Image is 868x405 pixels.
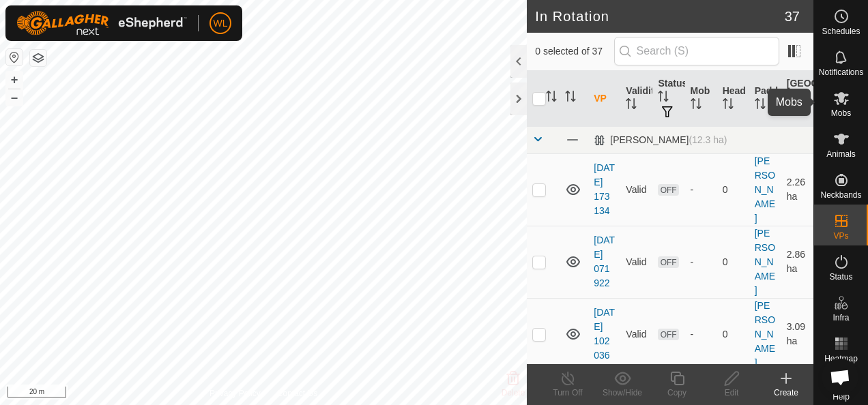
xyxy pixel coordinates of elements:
a: [DATE] 173134 [594,162,615,216]
span: 37 [785,6,800,27]
a: [DATE] 071922 [594,235,615,288]
span: OFF [658,256,678,268]
td: 2.86 ha [781,226,813,298]
span: Animals [826,150,856,158]
button: – [6,89,23,106]
th: Head [717,71,749,127]
div: Edit [704,387,759,399]
p-sorticon: Activate to sort [658,93,669,104]
div: Turn Off [540,387,595,399]
span: Infra [833,314,849,322]
p-sorticon: Activate to sort [626,100,637,111]
span: OFF [658,329,678,340]
a: Contact Us [277,387,317,400]
div: - [691,327,712,342]
span: Heatmap [824,355,858,363]
button: Reset Map [6,49,23,65]
p-sorticon: Activate to sort [723,100,734,111]
a: [PERSON_NAME] [755,300,775,368]
th: Mob [685,71,717,127]
input: Search (S) [614,37,779,65]
div: Copy [650,387,704,399]
td: 3.09 ha [781,298,813,370]
span: Mobs [831,109,851,117]
th: Status [652,71,684,127]
span: Neckbands [820,191,861,199]
p-sorticon: Activate to sort [565,93,576,104]
span: Notifications [819,68,863,76]
td: Valid [620,226,652,298]
div: Open chat [822,359,858,395]
th: Validity [620,71,652,127]
span: WL [214,16,228,31]
button: + [6,72,23,88]
a: [DATE] 102036 [594,307,615,361]
button: Map Layers [30,50,46,66]
div: Create [759,387,813,399]
td: 0 [717,153,749,226]
a: Privacy Policy [209,387,261,400]
a: [PERSON_NAME] [755,228,775,296]
div: [PERSON_NAME] [594,134,727,146]
p-sorticon: Activate to sort [755,100,766,111]
td: 0 [717,226,749,298]
td: Valid [620,298,652,370]
img: Gallagher Logo [16,11,187,35]
span: (12.3 ha) [689,134,727,145]
a: [PERSON_NAME] [755,155,775,224]
div: Show/Hide [595,387,650,399]
span: OFF [658,184,678,196]
td: Valid [620,153,652,226]
span: Schedules [822,27,860,35]
th: VP [588,71,620,127]
td: 2.26 ha [781,153,813,226]
h2: In Rotation [535,8,785,25]
span: Status [829,273,852,281]
th: Paddock [749,71,781,127]
span: 0 selected of 37 [535,44,613,59]
th: [GEOGRAPHIC_DATA] Area [781,71,813,127]
td: 0 [717,298,749,370]
p-sorticon: Activate to sort [691,100,701,111]
span: VPs [833,232,848,240]
span: Help [833,393,850,401]
div: - [691,183,712,197]
p-sorticon: Activate to sort [546,93,557,104]
div: - [691,255,712,269]
p-sorticon: Activate to sort [787,107,798,118]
